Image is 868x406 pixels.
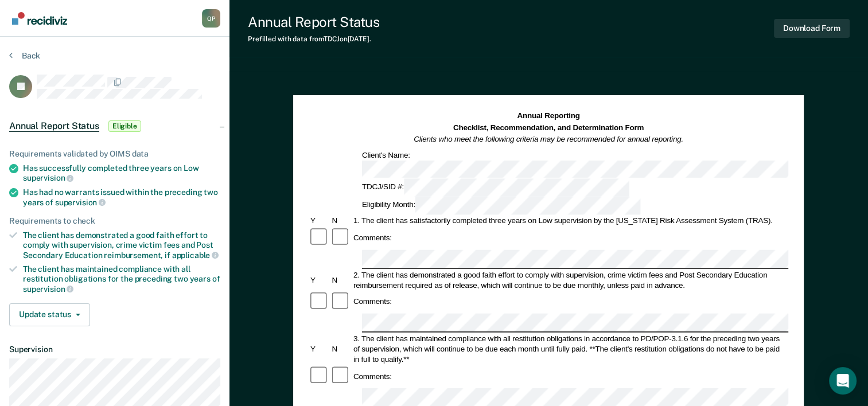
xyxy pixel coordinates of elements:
[23,173,73,182] span: supervision
[248,14,379,30] div: Annual Report Status
[774,19,850,38] button: Download Form
[172,251,219,260] span: applicable
[352,270,788,290] div: 2. The client has demonstrated a good faith effort to comply with supervision, crime victim fees ...
[9,216,220,226] div: Requirements to check
[330,343,352,354] div: N
[414,135,684,143] em: Clients who meet the following criteria may be recommended for annual reporting.
[202,9,220,28] button: Profile dropdown button
[55,198,106,207] span: supervision
[360,179,631,197] div: TDCJ/SID #:
[248,35,379,43] div: Prefilled with data from TDCJ on [DATE] .
[108,120,141,132] span: Eligible
[23,284,73,294] span: supervision
[453,123,644,132] strong: Checklist, Recommendation, and Determination Form
[360,197,643,214] div: Eligibility Month:
[330,275,352,285] div: N
[352,296,394,307] div: Comments:
[12,12,67,25] img: Recidiviz
[309,216,330,226] div: Y
[9,149,220,159] div: Requirements validated by OIMS data
[352,233,394,243] div: Comments:
[309,275,330,285] div: Y
[309,343,330,354] div: Y
[9,303,90,326] button: Update status
[517,112,580,120] strong: Annual Reporting
[23,264,220,294] div: The client has maintained compliance with all restitution obligations for the preceding two years of
[330,216,352,226] div: N
[23,163,220,183] div: Has successfully completed three years on Low
[202,9,220,28] div: Q P
[9,120,99,132] span: Annual Report Status
[9,50,40,61] button: Back
[9,345,220,354] dt: Supervision
[23,188,220,207] div: Has had no warrants issued within the preceding two years of
[352,333,788,364] div: 3. The client has maintained compliance with all restitution obligations in accordance to PD/POP-...
[23,231,220,260] div: The client has demonstrated a good faith effort to comply with supervision, crime victim fees and...
[829,367,857,395] div: Open Intercom Messenger
[352,371,394,381] div: Comments:
[352,216,788,226] div: 1. The client has satisfactorily completed three years on Low supervision by the [US_STATE] Risk ...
